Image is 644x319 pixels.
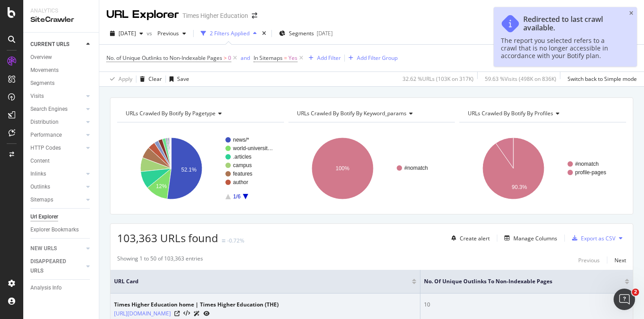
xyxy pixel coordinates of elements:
span: URLs Crawled By Botify By profiles [468,109,553,117]
text: features [233,171,252,177]
a: Content [30,156,93,166]
text: 1/6 [233,193,241,200]
span: No. of Unique Outlinks to Non-Indexable Pages [424,277,611,285]
span: vs [147,29,154,37]
button: Switch back to Simple mode [564,72,637,86]
button: Manage Columns [501,233,557,243]
div: Visits [30,92,44,101]
a: [URL][DOMAIN_NAME] [114,309,171,318]
div: Export as CSV [581,235,615,242]
span: 2 [632,289,639,296]
text: world-universit… [233,145,273,151]
a: Visits [30,92,84,101]
a: AI Url Details [194,309,200,318]
div: Create alert [460,235,490,242]
button: Apply [106,72,132,86]
div: Previous [578,256,600,264]
span: Segments [289,29,314,37]
div: Times Higher Education [182,11,248,20]
span: > [224,54,227,62]
text: 100% [335,165,349,172]
span: URL Card [114,277,410,285]
div: URL Explorer [106,7,179,22]
span: 0 [228,52,231,64]
div: 59.63 % Visits ( 498K on 836K ) [485,75,556,83]
text: news/* [233,137,249,143]
div: HTTP Codes [30,143,61,153]
a: HTTP Codes [30,143,84,153]
a: NEW URLS [30,244,84,253]
div: Redirected to last crawl available. [523,15,621,32]
div: Overview [30,53,52,62]
text: profile-pages [575,169,606,176]
button: Previous [154,26,190,41]
div: Search Engines [30,105,68,114]
span: In Sitemaps [254,54,283,62]
span: URLs Crawled By Botify By keyword_params [297,109,407,117]
button: Create alert [448,231,490,245]
a: Distribution [30,118,84,127]
text: .articles [233,154,251,160]
div: Next [614,256,626,264]
a: Explorer Bookmarks [30,225,93,235]
h4: URLs Crawled By Botify By profiles [466,106,618,121]
div: and [241,54,250,62]
button: Export as CSV [568,231,615,245]
div: Times Higher Education home | Times Higher Education (THE) [114,301,279,309]
button: View HTML Source [183,311,190,317]
a: Outlinks [30,182,84,192]
a: Overview [30,53,93,62]
div: Switch back to Simple mode [568,75,637,83]
div: Movements [30,66,59,75]
button: Clear [136,72,162,86]
div: Performance [30,130,62,140]
button: Save [166,72,189,86]
div: 10 [424,301,629,309]
a: Inlinks [30,169,84,179]
div: Analysis Info [30,283,62,293]
div: Add Filter [317,54,341,62]
div: Inlinks [30,169,46,179]
div: Explorer Bookmarks [30,225,79,235]
span: No. of Unique Outlinks to Non-Indexable Pages [106,54,222,62]
a: Visit Online Page [174,311,180,316]
span: 103,363 URLs found [117,231,218,245]
div: Manage Columns [513,235,557,242]
button: and [241,54,250,62]
span: Yes [288,52,297,64]
a: Movements [30,66,93,75]
h4: URLs Crawled By Botify By pagetype [124,106,276,121]
a: Performance [30,130,84,140]
svg: A chart. [288,130,453,207]
button: Add Filter [305,53,341,63]
iframe: Intercom live chat [614,289,635,310]
a: Search Engines [30,105,84,114]
div: The report you selected refers to a crawl that is no longer accessible in accordance with your Bo... [501,37,621,59]
div: -0.72% [227,237,244,244]
div: arrow-right-arrow-left [252,13,257,19]
svg: A chart. [117,130,282,207]
div: [DATE] [317,29,333,37]
h4: URLs Crawled By Botify By keyword_params [295,106,447,121]
div: SiteCrawler [30,15,92,25]
button: 2 Filters Applied [197,26,260,41]
div: CURRENT URLS [30,40,69,49]
div: 32.62 % URLs ( 103K on 317K ) [402,75,474,83]
img: Equal [222,239,225,242]
a: DISAPPEARED URLS [30,257,84,276]
a: URL Inspection [203,309,210,318]
svg: A chart. [459,130,624,207]
div: Showing 1 to 50 of 103,363 entries [117,255,203,265]
div: Segments [30,79,55,88]
text: author [233,179,248,185]
button: Next [614,255,626,265]
a: CURRENT URLS [30,40,84,49]
span: = [284,54,287,62]
text: campus [233,162,252,168]
div: Url Explorer [30,212,58,222]
span: URLs Crawled By Botify By pagetype [126,109,216,117]
div: Apply [119,75,132,83]
span: Previous [154,29,179,37]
